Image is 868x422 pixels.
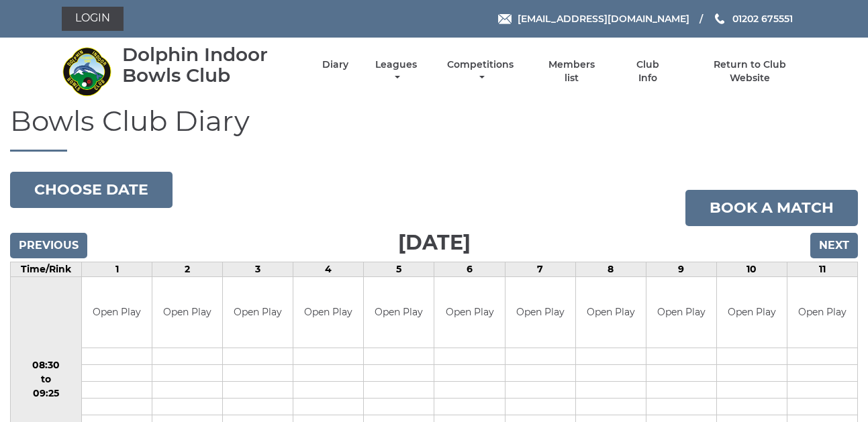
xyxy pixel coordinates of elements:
td: 6 [434,262,505,277]
td: Open Play [223,277,293,348]
img: Dolphin Indoor Bowls Club [62,46,112,97]
a: Competitions [444,58,518,85]
td: 4 [293,262,364,277]
input: Previous [10,233,87,258]
span: 01202 675551 [732,13,793,25]
td: Open Play [364,277,434,348]
td: Open Play [293,277,363,348]
td: 9 [646,262,716,277]
img: Phone us [715,13,724,24]
a: Club Info [626,58,670,85]
td: Open Play [434,277,504,348]
td: Open Play [505,277,575,348]
td: 10 [716,262,787,277]
td: 7 [505,262,575,277]
td: Open Play [576,277,646,348]
div: Dolphin Indoor Bowls Club [122,44,299,86]
h1: Bowls Club Diary [10,105,858,152]
td: Open Play [152,277,222,348]
td: 2 [152,262,223,277]
td: Open Play [646,277,716,348]
td: Open Play [787,277,857,348]
td: Open Play [717,277,787,348]
a: Book a match [685,190,858,226]
a: Email [EMAIL_ADDRESS][DOMAIN_NAME] [498,11,689,26]
a: Login [62,7,124,31]
input: Next [810,233,858,258]
td: 5 [364,262,434,277]
td: Open Play [82,277,152,348]
a: Members list [540,58,602,85]
a: Phone us 01202 675551 [713,11,793,26]
button: Choose date [10,172,173,208]
a: Leagues [372,58,420,85]
td: 8 [575,262,646,277]
td: 11 [787,262,857,277]
a: Return to Club Website [693,58,806,85]
td: Time/Rink [11,262,82,277]
img: Email [498,14,512,24]
td: 1 [82,262,152,277]
a: Diary [322,58,348,71]
span: [EMAIL_ADDRESS][DOMAIN_NAME] [518,13,689,25]
td: 3 [223,262,293,277]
